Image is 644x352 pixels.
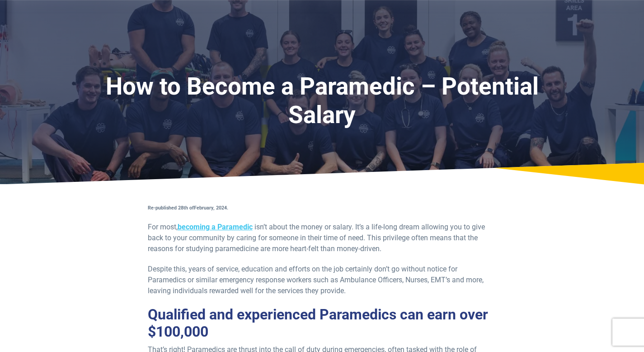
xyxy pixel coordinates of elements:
[178,223,253,231] a: becoming a Paramedic
[148,222,497,254] p: For most, isn’t about the money or salary. It’s a life-long dream allowing you to give back to yo...
[148,205,228,211] strong: Re-published 28th of , 2024.
[89,72,555,130] h1: How to Become a Paramedic – Potential Salary
[148,264,497,296] p: Despite this, years of service, education and efforts on the job certainly don’t go without notic...
[148,306,497,341] h2: Qualified and experienced Paramedics can earn over $100,000
[194,205,213,211] b: February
